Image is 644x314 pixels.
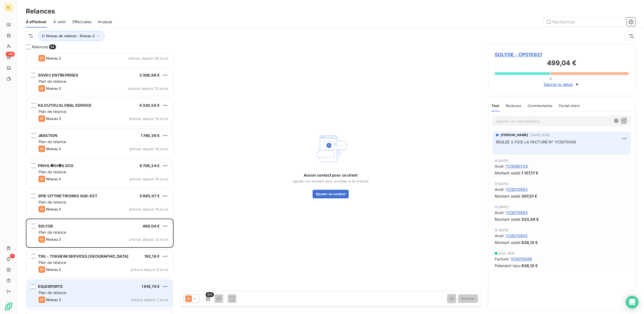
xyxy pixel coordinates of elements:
[4,3,13,12] div: RL
[313,190,349,198] button: Ajouter un contact
[530,133,549,137] span: [DATE] 15:04
[501,133,528,137] span: [PERSON_NAME]
[495,210,505,215] span: Avoir :
[506,187,527,192] span: YC5070593
[139,73,160,77] span: 3 306,98 €
[39,290,66,295] span: Plan de relance
[143,224,160,228] span: 499,04 €
[26,6,55,16] h3: Relances
[495,233,505,239] span: Avoir :
[206,292,214,297] span: 4/4
[495,170,521,176] span: Montant soldé
[39,260,66,265] span: Plan de relance
[39,139,66,144] span: Plan de relance
[46,298,61,302] span: Niveau 3
[32,44,48,50] span: Relances
[506,233,527,239] span: YC5070545
[53,19,66,25] span: À venir
[140,194,160,198] span: 5 695,97 €
[39,200,66,204] span: Plan de relance
[498,229,509,232] span: [DATE]
[39,79,66,84] span: Plan de relance
[39,109,66,114] span: Plan de relance
[38,284,63,289] span: EQUISPORTS
[46,56,61,60] span: Niveau 3
[458,294,478,303] button: Envoyer
[46,147,61,151] span: Niveau 3
[129,207,168,211] span: prévue depuis 19 jours
[141,133,160,138] span: 1 746,36 €
[140,163,160,168] span: 6 708,24 €
[544,82,573,87] span: Déplier le détail
[495,263,521,268] span: Paiement reçu
[129,147,168,151] span: prévue depuis 19 jours
[46,267,61,272] span: Niveau 3
[72,19,92,25] span: Effectuées
[46,116,61,121] span: Niveau 3
[542,81,581,88] button: Déplier le détail
[521,170,538,176] span: 1 127,17 €
[46,86,61,91] span: Niveau 3
[495,240,521,245] span: Montant soldé
[6,52,15,57] span: +99
[129,177,168,181] span: prévue depuis 19 jours
[498,159,509,162] span: [DATE]
[491,103,500,108] span: Tout
[626,296,639,309] div: Open Intercom Messenger
[495,51,629,58] span: SOLYDE - CP015921
[521,240,538,245] span: 628,13 €
[38,224,53,228] span: SOLYDE
[293,179,369,183] span: Ajouter un contact pour accéder à la relance
[46,34,95,38] span: Niveau de relance : Niveau 3
[38,133,57,138] span: JBASTION
[129,116,168,121] span: prévue depuis 19 jours
[144,254,160,258] span: 192,19 €
[495,187,505,192] span: Avoir :
[46,177,61,181] span: Niveau 3
[495,58,629,69] h3: 499,04 €
[506,163,528,169] span: YC5080729
[521,263,538,268] span: 628,13 €
[38,103,92,108] span: KILOUTOU GLOBAL SERVICE
[139,103,160,108] span: 4 339,58 €
[528,103,552,108] span: Commentaires
[313,132,348,166] img: Empty state
[521,216,539,222] span: 323,59 €
[549,77,552,81] span: 0
[39,230,66,234] span: Plan de relance
[129,86,168,91] span: prévue depuis 20 jours
[521,193,537,199] span: 307,51 €
[38,73,78,77] span: SOVEC ENTREPRISES
[131,267,168,272] span: prévue depuis 9 jours
[304,172,358,178] span: Aucun contact pour ce client
[26,19,47,25] span: À effectuer
[38,254,128,258] span: TSG - TOKHEIM SERVICES [GEOGRAPHIC_DATA]
[46,237,61,241] span: Niveau 3
[495,193,521,199] span: Montant soldé
[495,216,521,222] span: Montant soldé
[26,53,174,314] div: grid
[38,31,105,41] button: Niveau de relance : Niveau 3
[495,256,510,262] span: Facture :
[495,163,505,169] span: Avoir :
[129,56,168,60] span: prévue depuis 56 jours
[498,182,509,185] span: [DATE]
[39,170,66,174] span: Plan de relance
[98,19,112,25] span: Analyse
[10,254,15,258] span: 1
[498,252,515,255] span: 9 juil. 2025
[4,302,13,311] img: Logo LeanPay
[506,210,527,215] span: YC5070594
[49,44,56,49] span: 54
[38,163,74,168] span: PRIVIL�GI�S DCO
[498,205,509,209] span: [DATE]
[38,194,97,198] span: SPIE CITYNETWORKS SUD-EST
[496,140,576,144] span: REGLEE 2 FOIS LA FACTURE N° YC5070545
[131,298,168,302] span: prévue depuis 7 jours
[46,207,61,211] span: Niveau 3
[544,18,625,26] input: Rechercher
[511,256,532,262] span: YC5070545
[141,284,160,289] span: 1 616,74 €
[559,103,580,108] span: Portail client
[129,237,168,241] span: prévue depuis 12 jours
